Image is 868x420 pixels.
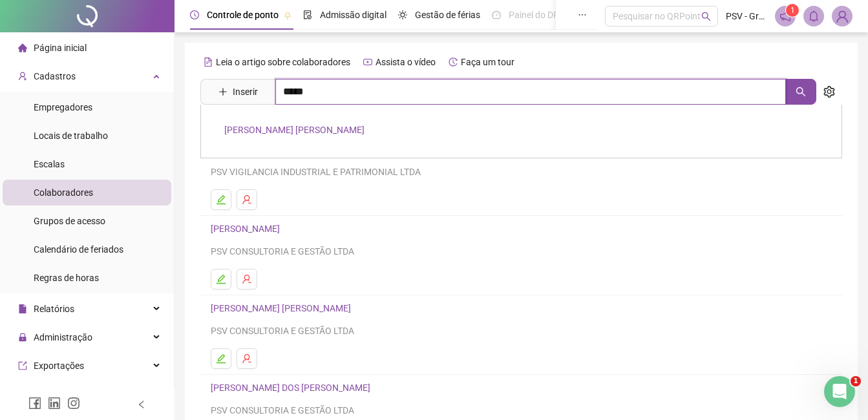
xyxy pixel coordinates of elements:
span: Locais de trabalho [34,131,108,141]
span: file-text [204,58,213,67]
span: Administração [34,332,92,342]
span: Inserir [233,85,258,99]
span: facebook [28,397,41,410]
img: 86965 [832,6,852,26]
span: linkedin [48,397,61,410]
div: PSV CONSULTORIA E GESTÃO LTDA [211,324,832,338]
span: Cadastros [34,71,76,81]
span: PSV - Grupo PSV [726,9,767,23]
iframe: Intercom live chat [824,376,855,407]
span: home [18,43,27,52]
span: Leia o artigo sobre colaboradores [216,57,350,67]
a: [PERSON_NAME] [PERSON_NAME] [224,125,365,135]
span: Faça um tour [461,57,514,67]
button: Inserir [208,81,268,102]
span: Colaboradores [34,187,93,198]
div: PSV CONSULTORIA E GESTÃO LTDA [211,403,832,417]
span: user-delete [242,353,252,364]
span: 1 [851,376,861,386]
div: PSV CONSULTORIA E GESTÃO LTDA [211,244,832,258]
span: sun [398,10,407,19]
span: Exportações [34,361,84,371]
span: notification [779,10,791,22]
span: Grupos de acesso [34,216,105,226]
span: bell [808,10,820,22]
span: Admissão digital [320,10,386,20]
span: edit [216,353,226,364]
span: edit [216,194,226,205]
span: file-done [303,10,312,19]
sup: 1 [786,4,799,17]
span: user-add [18,72,27,81]
span: ellipsis [578,10,587,19]
span: user-delete [242,194,252,205]
span: history [449,58,458,67]
span: Assista o vídeo [376,57,436,67]
span: plus [218,87,228,96]
span: left [137,400,146,409]
span: Calendário de feriados [34,244,123,255]
span: Relatórios [34,304,74,314]
a: [PERSON_NAME] [PERSON_NAME] [211,303,355,313]
span: Escalas [34,159,65,169]
span: edit [216,274,226,284]
span: clock-circle [190,10,199,19]
span: Empregadores [34,102,92,112]
span: search [701,12,711,21]
span: Página inicial [34,43,87,53]
a: [PERSON_NAME] [211,224,284,234]
span: youtube [363,58,372,67]
span: pushpin [284,12,291,19]
span: lock [18,333,27,342]
span: Regras de horas [34,273,99,283]
span: file [18,304,27,313]
span: setting [823,86,835,98]
span: 1 [790,6,795,15]
span: Controle de ponto [207,10,279,20]
span: Painel do DP [509,10,559,20]
div: PSV VIGILANCIA INDUSTRIAL E PATRIMONIAL LTDA [211,165,832,179]
span: Gestão de férias [415,10,480,20]
a: [PERSON_NAME] DOS [PERSON_NAME] [211,383,374,393]
span: export [18,361,27,370]
span: user-delete [242,274,252,284]
span: instagram [67,397,80,410]
span: search [796,87,806,97]
span: dashboard [492,10,501,19]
